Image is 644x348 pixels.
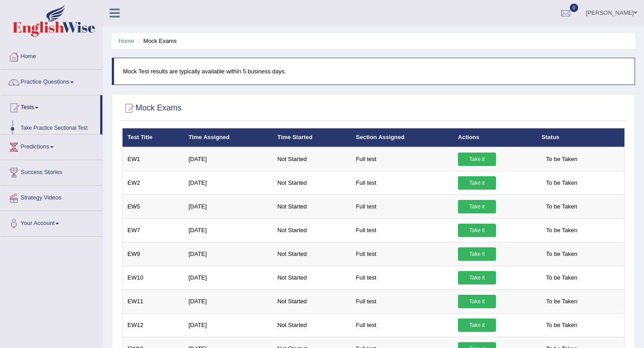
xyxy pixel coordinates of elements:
[351,128,453,147] th: Section Assigned
[183,128,272,147] th: Time Assigned
[542,247,582,261] span: To be Taken
[122,102,182,115] h2: Mock Exams
[17,120,100,136] a: Take Practice Sectional Test
[351,242,453,266] td: Full test
[458,200,496,213] a: Take it
[136,37,177,45] li: Mock Exams
[537,128,624,147] th: Status
[183,147,272,171] td: [DATE]
[123,313,184,337] td: EW12
[0,211,102,233] a: Your Account
[183,313,272,337] td: [DATE]
[542,295,582,308] span: To be Taken
[0,160,102,182] a: Success Stories
[542,153,582,166] span: To be Taken
[542,271,582,284] span: To be Taken
[272,171,351,195] td: Not Started
[542,224,582,237] span: To be Taken
[351,266,453,289] td: Full test
[123,289,184,313] td: EW11
[119,38,134,44] a: Home
[183,266,272,289] td: [DATE]
[272,313,351,337] td: Not Started
[183,289,272,313] td: [DATE]
[183,218,272,242] td: [DATE]
[123,195,184,218] td: EW5
[123,242,184,266] td: EW9
[458,176,496,190] a: Take it
[272,242,351,266] td: Not Started
[123,67,626,76] p: Mock Test results are typically available within 5 business days.
[123,266,184,289] td: EW10
[458,318,496,332] a: Take it
[123,218,184,242] td: EW7
[183,171,272,195] td: [DATE]
[351,171,453,195] td: Full test
[570,4,579,12] span: 0
[123,147,184,171] td: EW1
[542,318,582,332] span: To be Taken
[272,195,351,218] td: Not Started
[123,171,184,195] td: EW2
[351,289,453,313] td: Full test
[272,147,351,171] td: Not Started
[351,195,453,218] td: Full test
[272,289,351,313] td: Not Started
[458,295,496,308] a: Take it
[453,128,537,147] th: Actions
[351,147,453,171] td: Full test
[351,313,453,337] td: Full test
[272,218,351,242] td: Not Started
[0,44,102,67] a: Home
[0,186,102,208] a: Strategy Videos
[272,266,351,289] td: Not Started
[458,153,496,166] a: Take it
[272,128,351,147] th: Time Started
[542,200,582,213] span: To be Taken
[458,247,496,261] a: Take it
[351,218,453,242] td: Full test
[542,176,582,190] span: To be Taken
[183,242,272,266] td: [DATE]
[0,135,102,157] a: Predictions
[183,195,272,218] td: [DATE]
[0,70,102,92] a: Practice Questions
[458,224,496,237] a: Take it
[458,271,496,284] a: Take it
[123,128,184,147] th: Test Title
[0,95,100,118] a: Tests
